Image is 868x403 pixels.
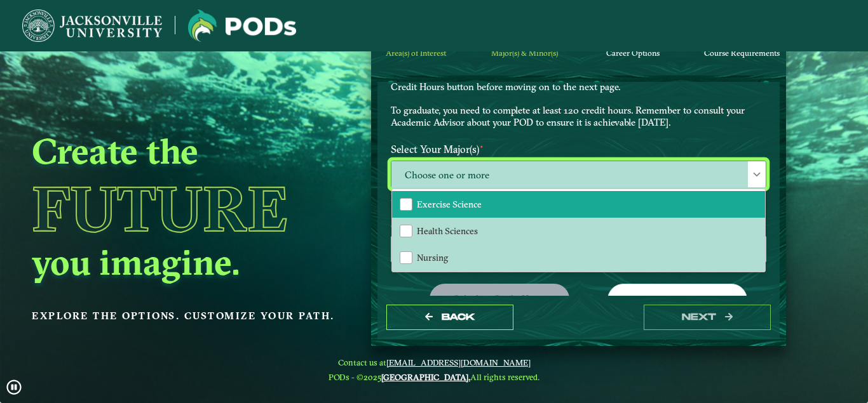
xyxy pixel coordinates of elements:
img: Jacksonville University logo [188,10,296,42]
button: Calculate credit hours [430,284,569,314]
a: [EMAIL_ADDRESS][DOMAIN_NAME] [386,357,531,367]
p: Please select at least one Major [391,192,766,204]
a: [GEOGRAPHIC_DATA]. [381,372,470,382]
button: Back [386,305,513,331]
span: PODs - ©2025 All rights reserved. [329,372,539,382]
span: Exercise Science [417,199,482,210]
button: Clear All [607,284,747,315]
img: Jacksonville University logo [22,10,162,42]
li: Health Sciences [392,218,765,244]
h1: Future [32,178,341,240]
span: Choose one or more [391,161,766,188]
span: Contact us at [329,357,539,367]
span: Area(s) of Interest [386,48,446,58]
p: Choose your major(s) and minor(s) in the dropdown windows below to create a POD. This is your cha... [391,57,766,129]
span: Nursing [417,252,448,263]
span: Back [442,312,475,322]
span: Major(s) & Minor(s) [491,48,558,58]
li: Exercise Science [392,191,765,218]
li: Psychology [392,270,765,297]
label: Select Your Minor(s) [381,212,776,235]
span: Health Sciences [417,225,478,237]
h2: you imagine. [32,240,341,284]
label: Select Your Major(s) [381,138,776,161]
sup: ⋆ [479,142,484,151]
h2: Create the [32,129,341,173]
li: Nursing [392,244,765,270]
button: next [644,305,771,331]
span: Course Requirements [704,48,780,58]
span: Career Options [606,48,660,58]
p: Explore the options. Customize your path. [32,307,341,326]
